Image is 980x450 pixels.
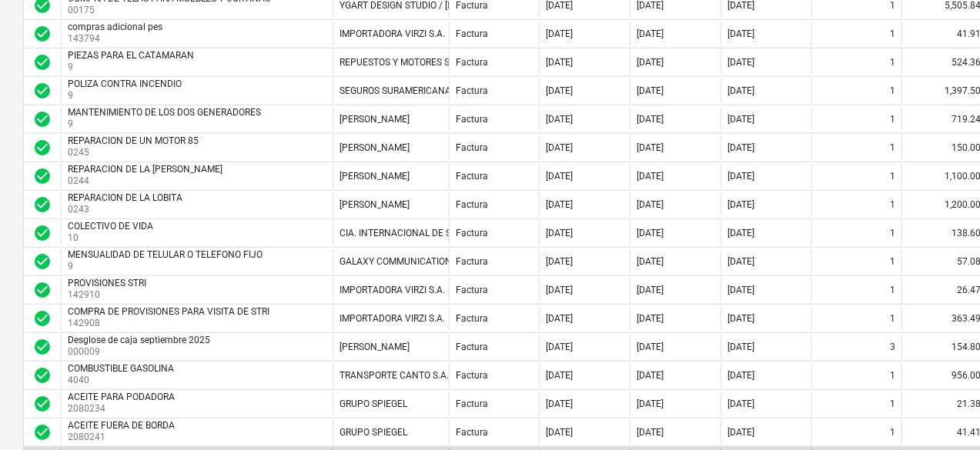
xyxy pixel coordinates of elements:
div: [DATE] [546,28,573,39]
div: La factura fue aprobada [33,281,52,299]
div: Factura [456,199,488,210]
div: MENSUALIDAD DE TELULAR O TELEFONO FIJO [68,249,263,260]
div: POLIZA CONTRA INCENDIO [68,78,182,89]
p: 4040 [68,374,177,387]
div: [DATE] [546,85,573,96]
span: check_circle [33,252,52,271]
div: Factura [456,370,488,381]
p: 9 [68,118,264,131]
span: check_circle [33,82,52,100]
div: [DATE] [546,342,573,352]
div: Factura [456,313,488,324]
div: La factura fue aprobada [33,252,52,271]
div: [DATE] [637,142,664,153]
div: [DATE] [546,57,573,68]
div: Desglose de caja septiembre 2025 [68,335,210,345]
div: 3 [890,342,895,352]
div: IMPORTADORA VIRZI S.A. [339,285,445,295]
div: [DATE] [637,398,664,409]
div: [DATE] [637,427,664,438]
div: La factura fue aprobada [33,395,52,413]
div: [DATE] [546,427,573,438]
div: [PERSON_NAME] [339,114,410,125]
span: check_circle [33,167,52,185]
div: REPARACION DE LA LOBITA [68,192,182,203]
div: IMPORTADORA VIRZI S.A. [339,28,445,39]
div: 1 [890,28,895,39]
span: check_circle [33,395,52,413]
p: 142910 [68,288,149,302]
div: La factura fue aprobada [33,167,52,185]
div: [DATE] [637,114,664,125]
div: [DATE] [637,313,664,324]
div: 1 [890,398,895,409]
p: 10 [68,232,156,245]
div: 1 [890,85,895,96]
div: [DATE] [546,285,573,295]
span: check_circle [33,224,52,242]
div: [DATE] [727,171,754,182]
div: compras adicional pes [68,22,162,32]
p: 2080241 [68,431,178,444]
div: REPARACION DE LA [PERSON_NAME] [68,164,222,175]
div: La factura fue aprobada [33,338,52,356]
div: ACEITE PARA PODADORA [68,392,175,402]
div: 1 [890,285,895,295]
div: Factura [456,228,488,238]
div: [DATE] [727,313,754,324]
div: [DATE] [546,256,573,267]
div: La factura fue aprobada [33,110,52,128]
div: [PERSON_NAME] [339,142,410,153]
div: TRANSPORTE CANTO S.A. [339,370,449,381]
div: REPARACION DE UN MOTOR 85 [68,135,199,146]
div: Factura [456,28,488,39]
div: COLECTIVO DE VIDA [68,221,153,232]
div: La factura fue aprobada [33,309,52,328]
div: Factura [456,114,488,125]
div: REPUESTOS Y MOTORES S.A. [339,57,460,68]
div: 1 [890,313,895,324]
div: Factura [456,342,488,352]
span: check_circle [33,110,52,128]
div: [DATE] [546,370,573,381]
div: 1 [890,57,895,68]
div: GRUPO SPIEGEL [339,398,407,409]
p: 9 [68,260,266,273]
div: GRUPO SPIEGEL [339,427,407,438]
div: [DATE] [546,142,573,153]
div: COMPRA DE PROVISIONES PARA VISITA DE STRI [68,306,269,317]
div: La factura fue aprobada [33,195,52,214]
div: [DATE] [727,342,754,352]
div: La factura fue aprobada [33,53,52,72]
span: check_circle [33,195,52,214]
div: Factura [456,427,488,438]
div: Factura [456,85,488,96]
div: La factura fue aprobada [33,366,52,385]
div: [DATE] [727,427,754,438]
div: 1 [890,142,895,153]
span: check_circle [33,309,52,328]
p: 0243 [68,203,186,216]
div: [DATE] [727,114,754,125]
div: [PERSON_NAME] [339,199,410,210]
div: Factura [456,171,488,182]
div: [DATE] [727,256,754,267]
div: 1 [890,171,895,182]
p: 0244 [68,175,226,188]
div: [DATE] [546,398,573,409]
div: COMBUSTIBLE GASOLINA [68,363,174,374]
div: ACEITE FUERA DE BORDA [68,420,175,431]
div: [DATE] [546,313,573,324]
div: MANTENIMIENTO DE LOS DOS GENERADORES [68,107,261,118]
div: [DATE] [727,28,754,39]
div: GALAXY COMMUNICATIONS CORP. [339,256,484,267]
div: La factura fue aprobada [33,25,52,43]
div: [DATE] [637,342,664,352]
p: 9 [68,61,197,74]
p: 000009 [68,345,213,358]
div: 1 [890,228,895,238]
div: [DATE] [727,398,754,409]
div: PIEZAS PARA EL CATAMARAN [68,50,194,61]
div: [DATE] [637,171,664,182]
div: Factura [456,398,488,409]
